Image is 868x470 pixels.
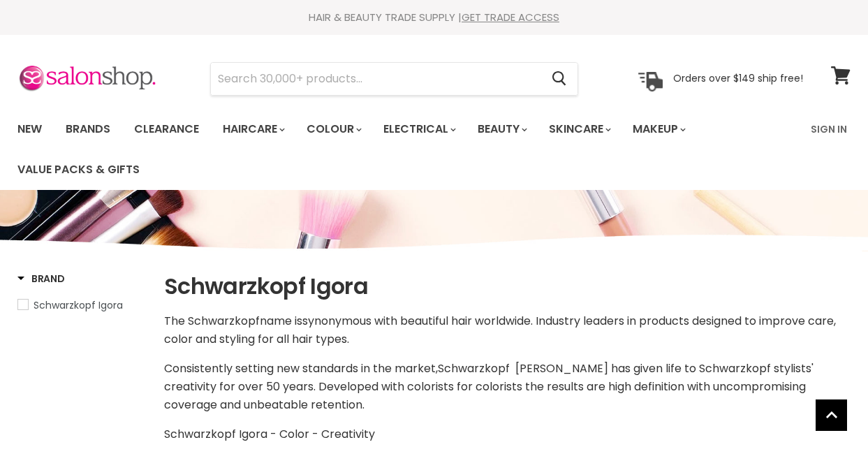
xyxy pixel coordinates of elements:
[164,272,851,301] h1: Schwarzkopf Igora
[212,115,293,144] a: Haircare
[124,115,209,144] a: Clearance
[17,272,65,286] h3: Brand
[164,313,260,329] span: The Schwarzkopf
[7,109,802,190] ul: Main menu
[462,10,559,24] a: GET TRADE ACCESS
[7,155,150,184] a: Value Packs & Gifts
[467,115,536,144] a: Beauty
[302,313,834,329] span: synonymous with beautiful hair worldwide. Industry leaders in products designed to improve care
[211,63,540,95] input: Search
[373,115,464,144] a: Electrical
[802,115,855,144] a: Sign In
[164,360,851,414] p: Consistently setting new standards in the market, [PERSON_NAME] has given life to Schwarzkopf sty...
[17,298,147,313] a: Schwarzkopf Igora
[260,313,302,329] span: name is
[7,115,52,144] a: New
[164,425,851,443] p: Schwarzkopf Igora - Color - Creativity
[673,72,803,85] p: Orders over $149 ship free!
[538,115,619,144] a: Skincare
[622,115,694,144] a: Makeup
[210,62,578,96] form: Product
[164,313,836,347] span: , color and styling for all hair types.
[296,115,370,144] a: Colour
[55,115,121,144] a: Brands
[540,63,578,95] button: Search
[438,360,510,376] span: Schwarzkopf
[34,298,123,312] span: Schwarzkopf Igora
